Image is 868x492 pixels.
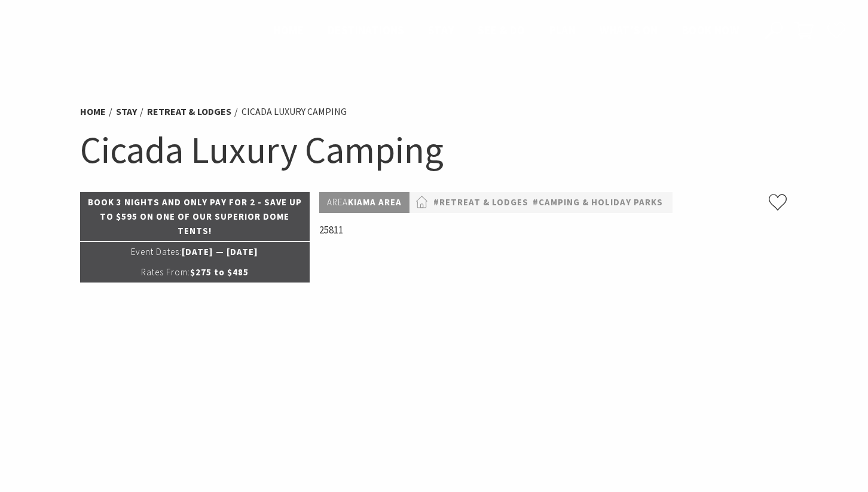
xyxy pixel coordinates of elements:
span: See & Do [478,23,525,37]
li: Cicada Luxury Camping [242,104,347,120]
a: See & Do [478,23,525,38]
a: Retreat & Lodges [147,105,231,118]
span: Home [273,23,304,37]
a: #Retreat & Lodges [433,195,528,210]
a: Plan [549,23,576,38]
span: Rates From: [141,266,190,278]
span: Area [327,196,348,208]
span: Book now [682,23,739,37]
a: Book now [682,23,739,38]
a: Stay [116,105,137,118]
span: What’s On [600,23,658,37]
a: Destinations [328,23,404,38]
h1: Cicada Luxury Camping [80,126,788,174]
a: Home [273,23,304,38]
span: Event Dates: [131,246,182,257]
span: Plan [549,23,576,37]
p: $275 to $485 [80,262,310,283]
p: Book 3 nights and only pay for 2 - save up to $595 on one of our superior dome tents! [80,192,310,241]
a: What’s On [600,23,658,38]
span: Destinations [328,23,404,37]
a: Home [80,105,106,118]
a: Stay [428,23,454,38]
a: #Camping & Holiday Parks [533,195,663,210]
span: Stay [428,23,454,37]
nav: Main Menu [261,21,751,41]
p: [DATE] — [DATE] [80,242,310,262]
p: Kiama Area [319,192,409,213]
